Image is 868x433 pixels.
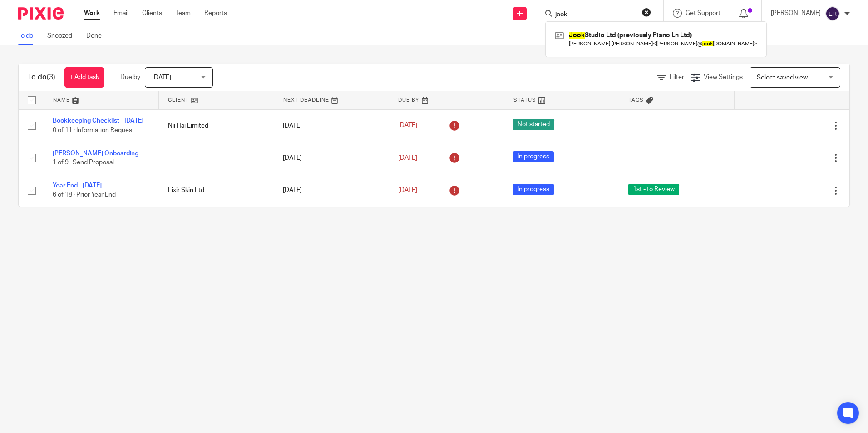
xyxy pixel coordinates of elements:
[757,74,808,81] span: Select saved view
[274,174,389,207] td: [DATE]
[53,127,134,133] span: 0 of 11 · Information Request
[53,159,114,166] span: 1 of 9 · Send Proposal
[628,153,725,162] div: ---
[28,73,55,82] h1: To do
[771,9,821,18] p: [PERSON_NAME]
[142,9,162,18] a: Clients
[513,151,554,162] span: In progress
[398,155,417,161] span: [DATE]
[53,182,102,189] a: Year End - [DATE]
[18,27,40,45] a: To do
[686,10,720,16] span: Get Support
[704,74,743,80] span: View Settings
[18,7,64,20] img: Pixie
[513,119,554,130] span: Not started
[398,123,417,129] span: [DATE]
[825,6,840,21] img: svg%3E
[86,27,108,45] a: Done
[398,187,417,193] span: [DATE]
[274,109,389,142] td: [DATE]
[47,27,79,45] a: Snoozed
[628,121,725,130] div: ---
[554,11,636,19] input: Search
[628,184,679,195] span: 1st - to Review
[84,9,100,18] a: Work
[642,8,651,17] button: Clear
[113,9,128,18] a: Email
[64,67,104,88] a: + Add task
[152,74,171,81] span: [DATE]
[120,73,140,82] p: Due by
[53,192,116,198] span: 6 of 18 · Prior Year End
[274,142,389,174] td: [DATE]
[53,150,138,157] a: [PERSON_NAME] Onboarding
[204,9,227,18] a: Reports
[628,98,644,103] span: Tags
[670,74,684,80] span: Filter
[159,109,274,142] td: Nii Hai Limited
[176,9,191,18] a: Team
[159,174,274,207] td: Lixir Skin Ltd
[53,118,143,124] a: Bookkeeping Checklist - [DATE]
[47,74,55,81] span: (3)
[513,184,554,195] span: In progress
